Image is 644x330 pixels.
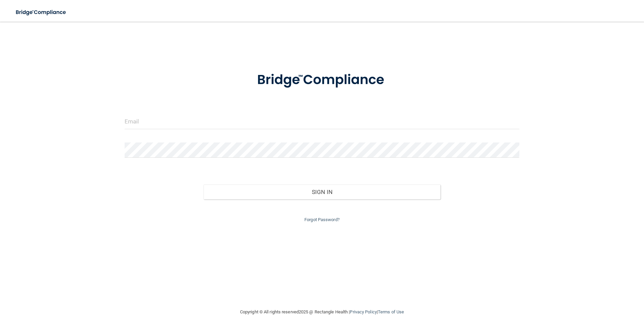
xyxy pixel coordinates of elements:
a: Terms of Use [378,309,404,314]
a: Forgot Password? [304,217,340,222]
img: bridge_compliance_login_screen.278c3ca4.svg [10,5,72,19]
img: bridge_compliance_login_screen.278c3ca4.svg [243,62,401,98]
button: Sign In [203,185,441,199]
a: Privacy Policy [350,309,377,314]
input: Email [125,114,519,129]
div: Copyright © All rights reserved 2025 @ Rectangle Health | | [198,301,446,323]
